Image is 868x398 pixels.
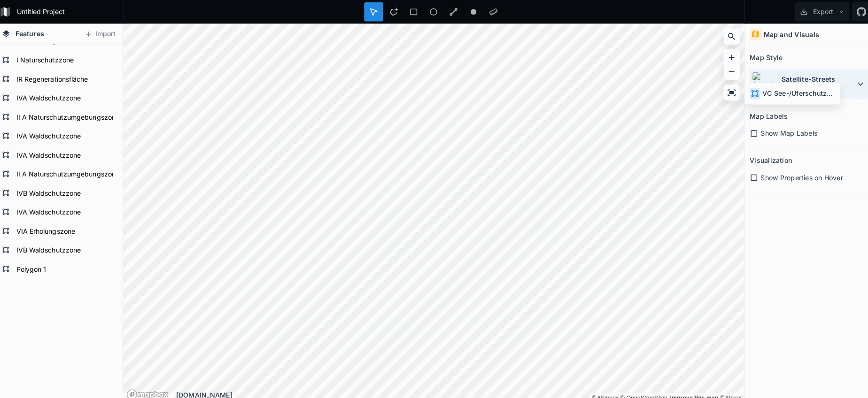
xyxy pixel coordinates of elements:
h4: Map and Visuals [759,29,814,39]
h2: Map Style [746,49,778,64]
span: Show Map Labels [757,127,813,137]
button: Import [84,26,124,41]
div: [DOMAIN_NAME] [179,385,741,395]
a: Map feedback [667,390,715,397]
a: Mapbox logo [130,384,171,395]
a: Mapbox [590,390,616,397]
button: Export [790,2,845,21]
h2: Visualization [746,151,788,166]
a: OpenStreetMap [618,390,665,397]
dd: Mapbox style [777,83,850,93]
span: Show Properties on Hover [757,170,838,180]
span: Features [20,28,49,38]
h2: Map Labels [746,107,783,122]
dt: Satellite-Streets [777,73,850,83]
a: Maxar [717,390,739,397]
img: Satellite-Streets [748,71,773,95]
